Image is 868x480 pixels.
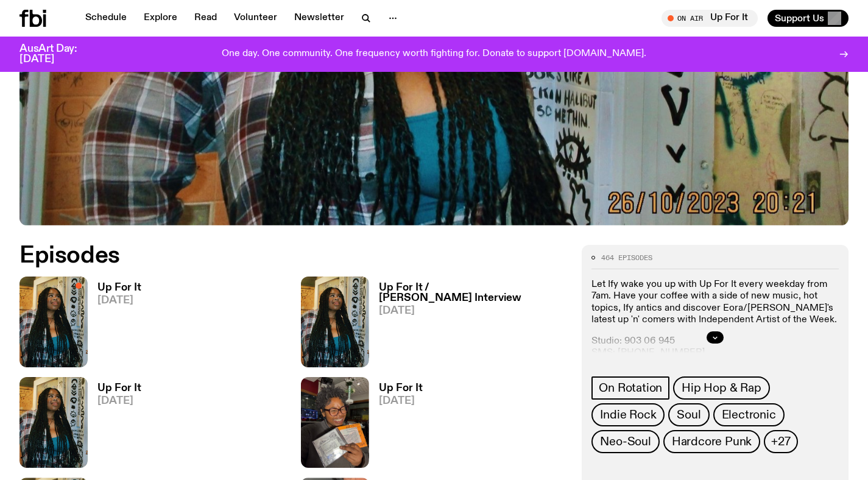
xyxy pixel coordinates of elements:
[88,383,141,468] a: Up For It[DATE]
[369,383,423,468] a: Up For It[DATE]
[672,435,752,448] span: Hardcore Punk
[379,383,423,394] h3: Up For It
[591,430,659,453] a: Neo-Soul
[19,277,88,367] img: Ify - a Brown Skin girl with black braided twists, looking up to the side with her tongue stickin...
[600,435,651,448] span: Neo-Soul
[722,408,776,422] span: Electronic
[682,381,761,395] span: Hip Hop & Rap
[599,381,662,395] span: On Rotation
[97,283,141,293] h3: Up For It
[19,377,88,468] img: Ify - a Brown Skin girl with black braided twists, looking up to the side with her tongue stickin...
[775,13,824,24] span: Support Us
[713,403,785,426] a: Electronic
[379,306,568,316] span: [DATE]
[97,295,141,306] span: [DATE]
[771,435,790,448] span: +27
[601,255,652,261] span: 464 episodes
[662,10,758,27] button: On AirUp For It
[369,283,568,367] a: Up For It / [PERSON_NAME] Interview[DATE]
[379,283,568,303] h3: Up For It / [PERSON_NAME] Interview
[379,396,423,406] span: [DATE]
[136,10,185,27] a: Explore
[97,383,141,394] h3: Up For It
[591,279,839,326] p: Let Ify wake you up with Up For It every weekday from 7am. Have your coffee with a side of new mu...
[767,10,849,27] button: Support Us
[764,430,797,453] button: +27
[663,430,760,453] a: Hardcore Punk
[78,10,134,27] a: Schedule
[287,10,351,27] a: Newsletter
[19,44,97,65] h3: AusArt Day: [DATE]
[591,403,665,426] a: Indie Rock
[673,376,769,400] a: Hip Hop & Rap
[600,408,656,422] span: Indie Rock
[222,49,646,60] p: One day. One community. One frequency worth fighting for. Donate to support [DOMAIN_NAME].
[97,396,141,406] span: [DATE]
[88,283,141,367] a: Up For It[DATE]
[187,10,224,27] a: Read
[677,408,700,422] span: Soul
[19,245,567,267] h2: Episodes
[227,10,284,27] a: Volunteer
[591,376,669,400] a: On Rotation
[301,277,369,367] img: Ify - a Brown Skin girl with black braided twists, looking up to the side with her tongue stickin...
[668,403,709,426] a: Soul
